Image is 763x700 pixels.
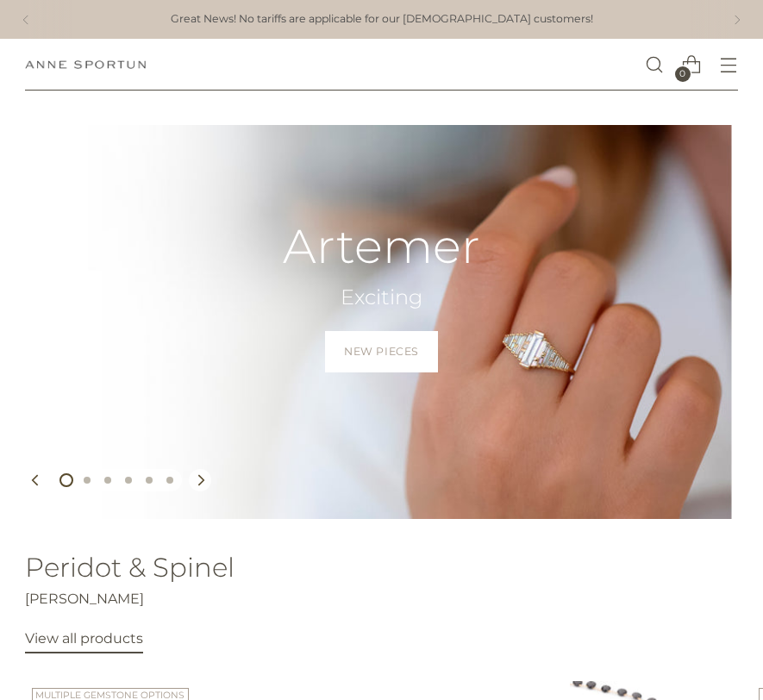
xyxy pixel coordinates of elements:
[637,47,672,83] a: Open search modal
[283,284,480,311] h2: Exciting
[77,470,97,491] button: Move carousel to slide 2
[25,630,143,653] a: View all products
[344,344,419,359] span: New Pieces
[25,469,47,491] button: Move to previous carousel slide
[25,630,143,647] span: View all products
[25,60,146,69] a: Anne Sportun Fine Jewellery
[283,221,480,272] h2: Artemer
[118,470,139,491] button: Move carousel to slide 4
[139,470,159,491] button: Move carousel to slide 5
[711,47,747,83] button: Open menu modal
[159,470,180,491] button: Move carousel to slide 6
[171,11,593,28] a: Great News! No tariffs are applicable for our [DEMOGRAPHIC_DATA] customers!
[189,469,211,491] button: Move to next carousel slide
[97,470,118,491] button: Move carousel to slide 3
[675,66,691,82] span: 0
[674,47,710,83] a: Open cart modal
[25,589,738,609] p: [PERSON_NAME]
[25,553,738,583] h2: Peridot & Spinel
[325,331,438,372] a: New Pieces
